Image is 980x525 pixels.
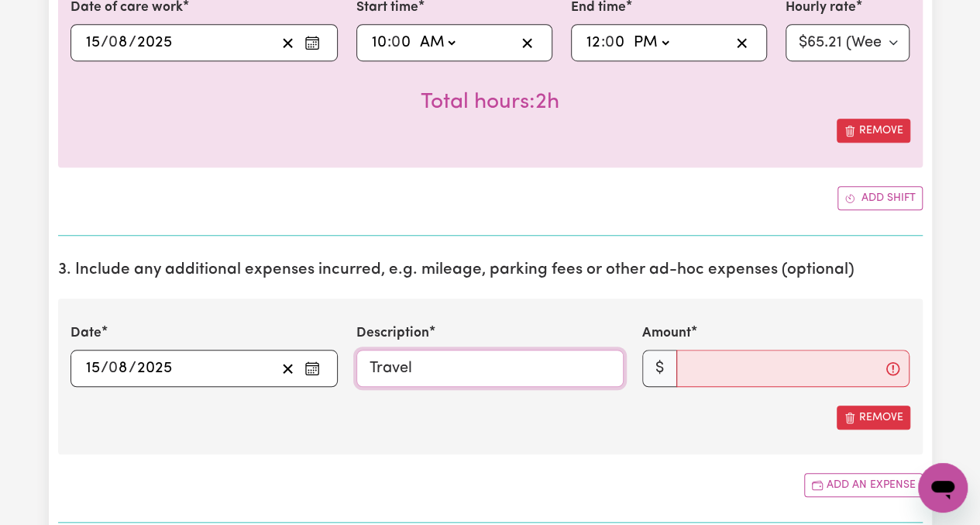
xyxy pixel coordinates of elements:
[356,323,429,344] label: Description
[108,361,118,376] span: 0
[85,357,101,380] input: --
[109,31,129,54] input: --
[85,31,101,54] input: --
[392,31,412,54] input: --
[387,34,391,51] span: :
[642,323,691,344] label: Amount
[601,34,605,51] span: :
[837,406,910,430] button: Remove this expense
[606,31,626,54] input: --
[58,261,923,280] h2: 3. Include any additional expenses incurred, e.g. mileage, parking fees or other ad-hoc expenses ...
[109,357,129,380] input: --
[918,463,968,513] iframe: Button to launch messaging window
[70,323,101,344] label: Date
[804,473,923,497] button: Add another expense
[129,360,136,377] span: /
[276,357,300,380] button: Clear date
[136,31,173,54] input: ----
[300,31,325,54] button: Enter the date of care work
[391,35,401,50] span: 0
[129,34,136,51] span: /
[421,92,559,113] span: Total hours worked: 2 hours
[837,119,910,143] button: Remove this shift
[586,31,601,54] input: --
[136,357,173,380] input: ----
[837,186,923,210] button: Add another shift
[276,31,300,54] button: Clear date
[642,350,677,387] span: $
[371,31,387,54] input: --
[300,357,325,380] button: Enter the date of expense
[101,34,108,51] span: /
[108,35,118,50] span: 0
[101,360,108,377] span: /
[605,35,614,50] span: 0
